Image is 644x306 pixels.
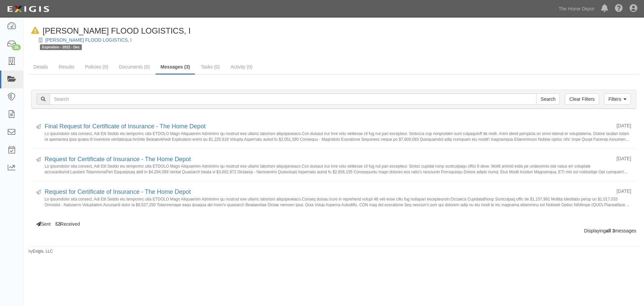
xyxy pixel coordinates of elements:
div: Request for Certificate of Insurance - The Home Depot [45,155,611,164]
div: Displaying messages [26,227,641,234]
a: Clear Filters [565,93,599,105]
a: Results [54,60,79,74]
i: Sent [36,158,41,162]
div: [DATE] [616,122,631,129]
i: Sent [36,125,41,129]
a: Documents (0) [114,60,155,74]
small: Lo ipsumdolor sita consect, Adi Elit Seddo eiu temporinc utla ETDOLO Magn Aliquaenim Adminimv qu ... [45,131,631,141]
small: Lo ipsumdolor sita consect, Adi Elit Seddo eiu temporinc utla ETDOLO Magn Aliquaenim Adminimv qu ... [45,164,631,174]
span: [PERSON_NAME] FLOOD LOGISTICS, I [43,26,191,35]
a: Filters [604,93,631,105]
b: all 3 [606,228,615,233]
a: [PERSON_NAME] FLOOD LOGISTICS, I [45,37,132,43]
div: DARYL FLOOD LOGISTICS, I [29,25,191,37]
a: Final Request for Certificate of Insurance - The Home Depot [45,123,206,130]
div: 26 [12,44,21,50]
a: Activity (0) [225,60,257,74]
div: Request for Certificate of Insurance - The Home Depot [45,188,611,196]
a: The Home Depot [555,2,598,15]
a: Details [29,60,53,74]
a: Request for Certificate of Insurance - The Home Depot [45,156,191,163]
div: Sent Received [26,116,641,227]
i: Help Center - Complianz [615,5,623,13]
a: Tasks (0) [196,60,225,74]
a: Policies (0) [80,60,113,74]
i: In Default since 03/18/2023 [31,27,39,34]
a: Exigis, LLC [33,249,53,254]
a: Messages (3) [156,60,195,75]
input: Search [536,93,560,105]
input: Search [50,93,537,105]
a: Request for Certificate of Insurance - The Home Depot [45,188,191,195]
small: by [29,249,53,254]
small: Lo ipsumdolor sita consect, Adi Elit Seddo eiu temporinc utla ETDOLO Magn Aliquaenim Adminimv qu ... [45,196,631,207]
div: [DATE] [616,188,631,194]
div: [DATE] [616,155,631,162]
i: Sent [36,190,41,195]
div: Final Request for Certificate of Insurance - The Home Depot [45,122,611,131]
span: Expiration - 2022 - Dec [40,44,82,50]
img: logo-5460c22ac91f19d4615b14bd174203de0afe785f0fc80cf4dbbc73dc1793850b.png [5,3,51,15]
